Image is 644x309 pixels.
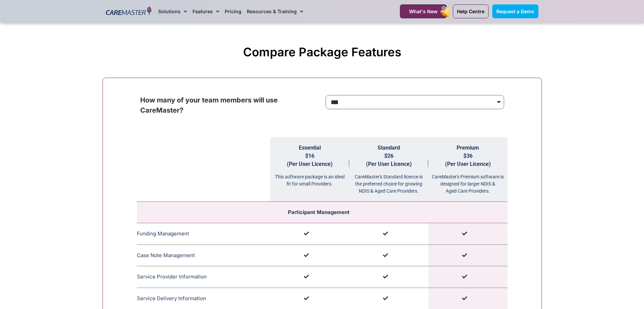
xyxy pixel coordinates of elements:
div: CareMaster's Premium software is designed for larger NDIS & Aged Care Providers. [428,168,508,195]
a: Request a Demo [492,4,538,18]
div: CareMaster's Standard licence is the preferred choice for growing NDIS & Aged Care Providers. [349,168,428,195]
p: How many of your team members will use CareMaster? [140,95,319,115]
span: What's New [409,8,438,14]
th: Premium [428,137,508,202]
h2: Compare Package Features [106,45,538,59]
th: Standard [349,137,428,202]
td: Funding Management [137,223,270,245]
span: Help Centre [457,8,484,14]
a: What's New [400,4,447,18]
span: Request a Demo [496,8,534,14]
form: price Form radio [326,95,504,113]
span: $26 (Per User Licence) [366,153,412,167]
span: $36 (Per User Licence) [445,153,491,167]
span: Participant Management [288,209,350,215]
th: Essential [270,137,349,202]
img: CareMaster Logo [106,6,152,17]
div: This software package is an ideal fit for small Providers. [270,168,349,188]
td: Case Note Management [137,245,270,266]
a: Help Centre [453,4,489,18]
span: $16 (Per User Licence) [287,153,333,167]
td: Service Provider Information [137,266,270,288]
